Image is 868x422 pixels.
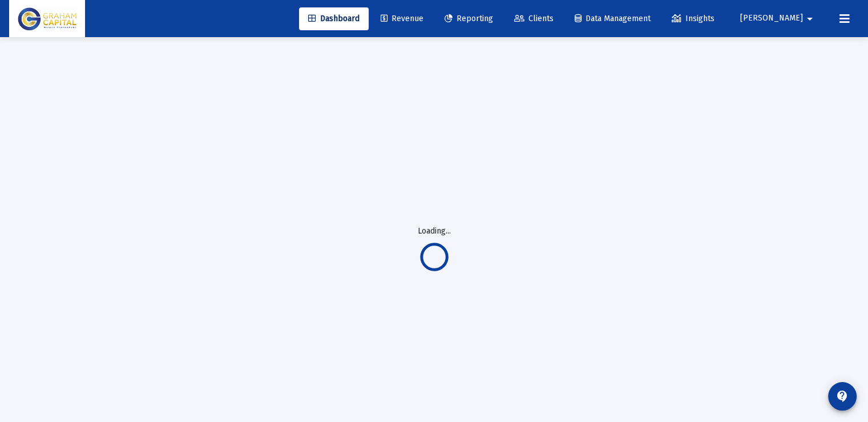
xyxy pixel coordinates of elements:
span: Data Management [575,14,651,23]
a: Data Management [566,7,660,30]
mat-icon: contact_support [835,389,849,403]
span: Revenue [381,14,423,23]
a: Insights [663,7,724,30]
a: Reporting [435,7,502,30]
span: Reporting [445,14,493,23]
span: Clients [514,14,554,23]
button: [PERSON_NAME] [726,7,830,30]
span: [PERSON_NAME] [740,14,803,23]
a: Clients [505,7,563,30]
span: Insights [672,14,714,23]
mat-icon: arrow_drop_down [803,7,817,30]
span: Dashboard [308,14,360,23]
img: Dashboard [18,7,76,30]
a: Revenue [372,7,433,30]
a: Dashboard [299,7,369,30]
